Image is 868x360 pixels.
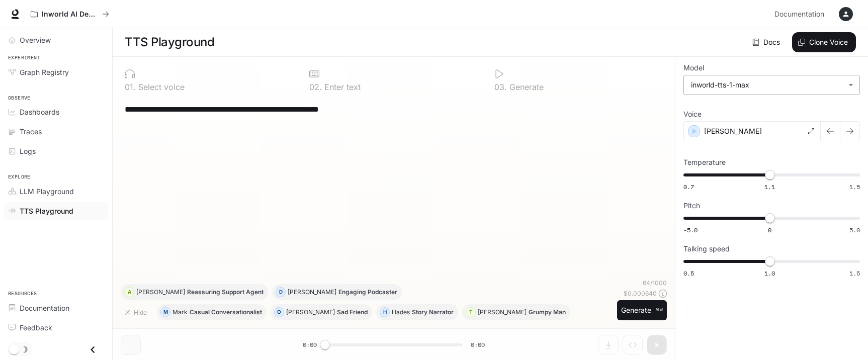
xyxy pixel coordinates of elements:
[20,303,69,313] span: Documentation
[655,307,663,313] p: ⌘⏎
[338,289,397,295] p: Engaging Podcaster
[161,304,170,320] div: M
[125,32,214,52] h1: TTS Playground
[9,343,19,354] span: Dark mode toggle
[4,319,108,336] a: Feedback
[704,126,762,136] p: [PERSON_NAME]
[683,245,730,252] p: Talking speed
[770,4,832,24] a: Documentation
[288,289,336,295] p: [PERSON_NAME]
[494,83,507,91] p: 0 3 .
[684,75,859,95] div: inworld-tts-1-max
[380,304,389,320] div: H
[462,304,570,320] button: T[PERSON_NAME]Grumpy Man
[624,289,657,298] p: $ 0.000640
[121,304,153,320] button: Hide
[683,226,698,234] span: -5.0
[849,226,860,234] span: 5.0
[276,284,285,300] div: D
[764,183,775,191] span: 1.1
[187,289,264,295] p: Reassuring Support Agent
[271,304,372,320] button: O[PERSON_NAME]Sad Friend
[4,63,108,81] a: Graph Registry
[136,83,185,91] p: Select voice
[683,64,704,71] p: Model
[272,284,402,300] button: D[PERSON_NAME]Engaging Podcaster
[81,339,104,360] button: Close drawer
[322,83,361,91] p: Enter text
[275,304,284,320] div: O
[20,107,59,117] span: Dashboards
[157,304,267,320] button: MMarkCasual Conversationalist
[4,31,108,49] a: Overview
[683,202,700,209] p: Pitch
[466,304,475,320] div: T
[768,226,771,234] span: 0
[125,83,136,91] p: 0 1 .
[617,300,667,321] button: Generate⌘⏎
[849,183,860,191] span: 1.5
[42,10,98,19] p: Inworld AI Demos
[4,202,108,220] a: TTS Playground
[4,103,108,121] a: Dashboards
[20,35,51,45] span: Overview
[691,80,843,90] div: inworld-tts-1-max
[136,289,185,295] p: [PERSON_NAME]
[774,8,824,21] span: Documentation
[20,206,73,216] span: TTS Playground
[337,309,368,315] p: Sad Friend
[643,279,667,287] p: 64 / 1000
[683,111,702,118] p: Voice
[4,299,108,317] a: Documentation
[683,183,694,191] span: 0.7
[26,4,114,24] button: All workspaces
[20,322,52,333] span: Feedback
[20,67,69,77] span: Graph Registry
[121,284,268,300] button: A[PERSON_NAME]Reassuring Support Agent
[125,284,134,300] div: A
[764,269,775,278] span: 1.0
[20,146,36,156] span: Logs
[4,123,108,140] a: Traces
[190,309,262,315] p: Casual Conversationalist
[376,304,458,320] button: HHadesStory Narrator
[849,269,860,278] span: 1.5
[309,83,322,91] p: 0 2 .
[412,309,454,315] p: Story Narrator
[20,126,42,137] span: Traces
[392,309,410,315] p: Hades
[4,142,108,160] a: Logs
[20,186,74,197] span: LLM Playground
[529,309,566,315] p: Grumpy Man
[792,32,856,52] button: Clone Voice
[172,309,188,315] p: Mark
[478,309,527,315] p: [PERSON_NAME]
[4,183,108,200] a: LLM Playground
[507,83,544,91] p: Generate
[683,159,726,166] p: Temperature
[750,32,784,52] a: Docs
[286,309,335,315] p: [PERSON_NAME]
[683,269,694,278] span: 0.5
